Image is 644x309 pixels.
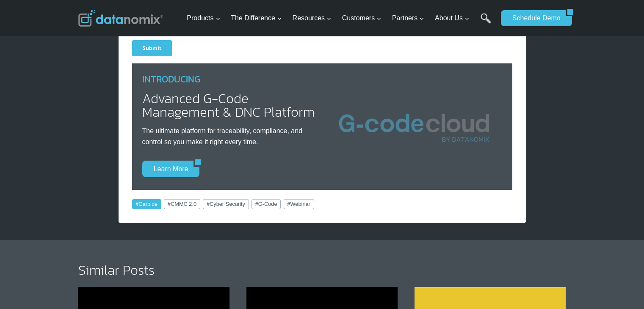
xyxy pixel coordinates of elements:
[284,199,314,209] a: #Webinar
[187,13,220,24] span: Products
[231,13,282,24] span: The Difference
[142,127,303,145] span: The ultimate platform for traceability, compliance, and control so you make it right every time.
[207,201,210,207] span: #
[78,10,163,27] img: Datanomix
[481,13,491,32] a: Search
[132,199,161,209] a: #Carbide
[135,201,138,207] span: #
[190,63,228,71] span: Phone number
[142,72,315,87] h4: INTRODUCING
[168,201,171,207] span: #
[164,199,200,209] a: #CMMC 2.0
[435,13,470,24] span: About Us
[203,199,249,209] a: #Cyber Security
[252,199,281,209] a: #G-Code
[142,92,315,119] h2: Advanced G-Code Management & DNC Platform
[342,13,381,24] span: Customers
[142,161,194,177] a: Learn More
[501,10,566,26] a: Schedule Demo
[287,201,290,207] span: #
[26,170,36,175] a: Terms
[293,13,332,24] span: Resources
[42,170,63,175] a: Privacy Policy
[392,13,424,24] span: Partners
[255,201,258,207] span: #
[190,29,217,36] span: Last Name
[183,5,497,32] nav: Primary Navigation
